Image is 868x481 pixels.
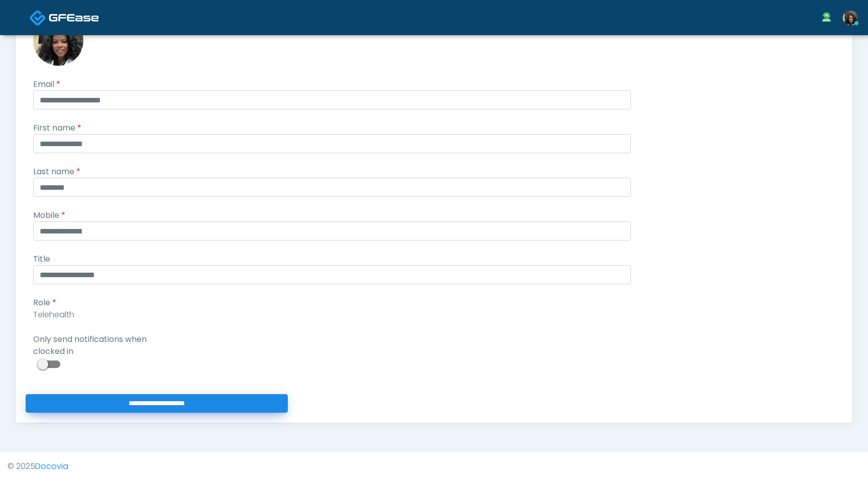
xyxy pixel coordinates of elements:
img: Docovia [49,13,99,23]
label: Last name [26,166,162,178]
img: Nike Elizabeth Akinjero [843,11,858,26]
a: Docovia [30,1,99,34]
label: Only send notifications when clocked in [26,333,162,357]
label: Email [26,78,162,90]
button: Open LiveChat chat widget [8,4,38,34]
label: Title [26,253,162,265]
label: Mobile [26,209,162,221]
p: Telehealth [33,309,631,321]
label: First name [26,122,162,134]
img: Manager Profile Image [33,16,83,66]
label: Role [26,297,162,309]
a: Docovia [35,460,68,472]
img: Docovia [30,10,46,26]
